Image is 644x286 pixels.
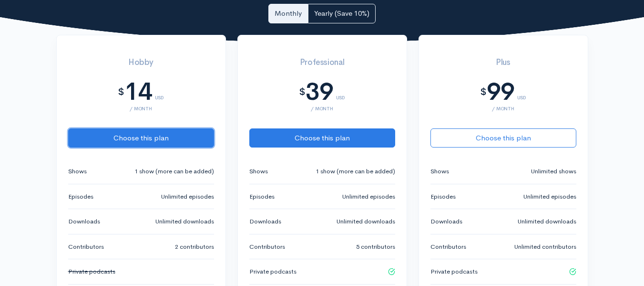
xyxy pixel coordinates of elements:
[336,84,345,100] div: USD
[249,167,268,176] small: Shows
[249,267,296,276] small: Private podcasts
[517,84,526,100] div: USD
[124,78,152,106] div: 14
[523,192,576,201] small: Unlimited episodes
[68,106,214,111] div: / month
[249,128,395,148] button: Choose this plan
[155,84,164,100] div: USD
[249,217,281,226] small: Downloads
[430,242,466,252] small: Contributors
[480,87,487,97] div: $
[487,78,514,106] div: 99
[531,167,576,176] small: Unlimited shows
[337,217,395,226] small: Unlimited downloads
[68,267,115,275] s: Private podcasts
[249,106,395,111] div: / month
[430,217,462,226] small: Downloads
[68,128,214,148] button: Choose this plan
[342,192,395,201] small: Unlimited episodes
[268,4,308,23] a: Monthly
[430,267,478,276] small: Private podcasts
[430,58,576,67] h3: Plus
[299,87,306,97] div: $
[518,217,576,226] small: Unlimited downloads
[249,192,275,201] small: Episodes
[316,167,395,176] small: 1 show (more can be added)
[356,242,395,252] small: 5 contributors
[68,217,100,226] small: Downloads
[68,167,87,176] small: Shows
[430,192,456,201] small: Episodes
[161,192,214,201] small: Unlimited episodes
[249,58,395,67] h3: Professional
[430,128,576,148] button: Choose this plan
[68,242,104,252] small: Contributors
[430,167,449,176] small: Shows
[155,217,214,226] small: Unlimited downloads
[68,58,214,67] h3: Hobby
[306,78,333,106] div: 39
[308,4,376,23] a: Yearly (Save 10%)
[68,192,93,201] small: Episodes
[175,242,214,252] small: 2 contributors
[118,87,124,97] div: $
[430,106,576,111] div: / month
[134,167,214,176] small: 1 show (more can be added)
[249,242,285,252] small: Contributors
[514,242,576,252] small: Unlimited contributors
